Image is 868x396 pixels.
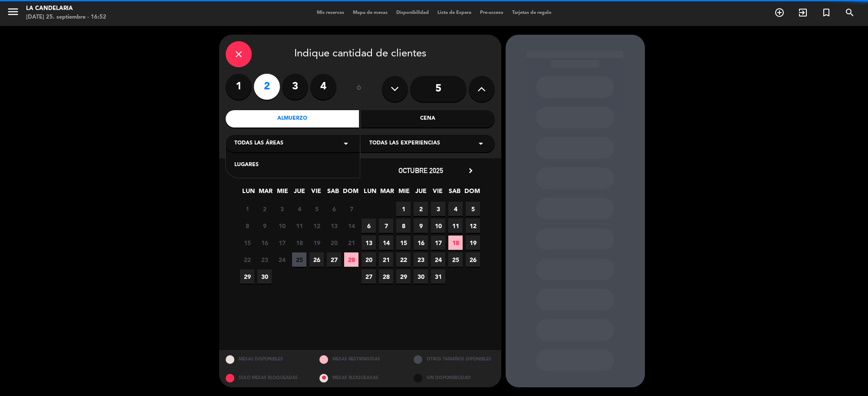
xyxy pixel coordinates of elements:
[466,236,480,250] span: 19
[292,219,306,233] span: 11
[845,7,855,18] i: search
[396,236,411,250] span: 15
[282,74,308,100] label: 3
[476,138,486,149] i: arrow_drop_down
[219,350,313,369] div: MESAS DISPONIBLES
[464,186,479,200] span: DOM
[309,219,324,233] span: 12
[398,166,443,175] span: octubre 2025
[433,10,476,15] span: Lista de Espera
[448,219,463,233] span: 11
[309,236,324,250] span: 19
[344,202,358,216] span: 7
[275,236,289,250] span: 17
[26,13,106,22] div: [DATE] 25. septiembre - 16:52
[407,350,501,369] div: OTROS TAMAÑOS DIPONIBLES
[234,139,283,148] span: Todas las áreas
[466,166,475,175] i: chevron_right
[508,10,556,15] span: Tarjetas de regalo
[257,219,272,233] span: 9
[344,252,358,267] span: 28
[344,236,358,250] span: 21
[380,186,394,200] span: MAR
[292,202,306,216] span: 4
[466,252,480,267] span: 26
[343,186,357,200] span: DOM
[431,219,445,233] span: 10
[327,219,341,233] span: 13
[226,110,359,128] div: Almuerzo
[327,252,341,267] span: 27
[414,186,428,200] span: JUE
[219,369,313,387] div: SOLO MESAS BLOQUEADAS
[379,269,393,284] span: 28
[431,186,445,200] span: VIE
[254,74,280,100] label: 2
[431,269,445,284] span: 31
[362,236,376,250] span: 13
[369,139,440,148] span: Todas las experiencias
[414,236,428,250] span: 16
[396,252,411,267] span: 22
[448,202,463,216] span: 4
[275,252,289,267] span: 24
[362,269,376,284] span: 27
[240,252,254,267] span: 22
[431,202,445,216] span: 3
[447,186,462,200] span: SAB
[240,269,254,284] span: 29
[396,219,411,233] span: 8
[240,219,254,233] span: 8
[309,202,324,216] span: 5
[362,252,376,267] span: 20
[349,10,392,15] span: Mapa de mesas
[448,236,463,250] span: 18
[345,74,373,104] div: ó
[476,10,508,15] span: Pre-acceso
[312,10,349,15] span: Mis reservas
[326,186,340,200] span: SAB
[407,369,501,387] div: SIN DISPONIBILIDAD
[7,5,20,21] button: menu
[414,219,428,233] span: 9
[431,252,445,267] span: 24
[240,202,254,216] span: 1
[258,186,273,200] span: MAR
[379,252,393,267] span: 21
[798,7,808,18] i: exit_to_app
[396,269,411,284] span: 29
[26,4,106,13] div: LA CANDELARIA
[379,236,393,250] span: 14
[241,186,256,200] span: LUN
[240,236,254,250] span: 15
[275,186,289,200] span: MIE
[233,49,244,59] i: close
[309,252,324,267] span: 26
[774,7,785,18] i: add_circle_outline
[414,269,428,284] span: 30
[292,186,306,200] span: JUE
[396,202,411,216] span: 1
[313,350,407,369] div: MESAS RESTRINGIDAS
[363,186,377,200] span: LUN
[226,74,252,100] label: 1
[397,186,411,200] span: MIE
[414,202,428,216] span: 2
[310,74,336,100] label: 4
[361,110,495,128] div: Cena
[7,5,20,18] i: menu
[292,252,306,267] span: 25
[257,202,272,216] span: 2
[821,7,832,18] i: turned_in_not
[257,252,272,267] span: 23
[414,252,428,267] span: 23
[344,219,358,233] span: 14
[466,219,480,233] span: 12
[257,236,272,250] span: 16
[226,41,495,67] div: Indique cantidad de clientes
[448,252,463,267] span: 25
[362,219,376,233] span: 6
[392,10,433,15] span: Disponibilidad
[292,236,306,250] span: 18
[327,236,341,250] span: 20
